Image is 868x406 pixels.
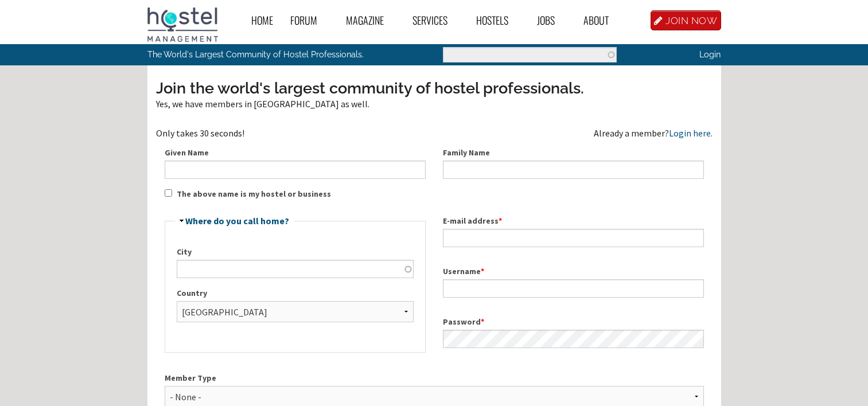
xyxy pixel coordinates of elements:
[404,7,468,33] a: Services
[468,7,528,33] a: Hostels
[443,279,704,298] input: Spaces are allowed; punctuation is not allowed except for periods, hyphens, apostrophes, and unde...
[282,7,337,33] a: Forum
[651,10,721,30] a: JOIN NOW
[177,188,331,200] label: The above name is my hostel or business
[499,216,502,226] span: This field is required.
[177,246,414,258] label: City
[443,229,704,247] input: A valid e-mail address. All e-mails from the system will be sent to this address. The e-mail addr...
[443,266,704,278] label: Username
[165,372,704,384] label: Member Type
[165,147,426,159] label: Given Name
[147,44,387,65] p: The World's Largest Community of Hostel Professionals.
[443,147,704,159] label: Family Name
[481,266,484,276] span: This field is required.
[669,127,713,139] a: Login here.
[594,128,713,138] div: Already a member?
[481,317,484,327] span: This field is required.
[177,287,414,299] label: Country
[443,47,617,63] input: Enter the terms you wish to search for.
[156,77,713,99] h3: Join the world's largest community of hostel professionals.
[185,215,289,227] a: Where do you call home?
[337,7,404,33] a: Magazine
[156,128,434,138] div: Only takes 30 seconds!
[243,7,282,33] a: Home
[147,7,218,42] img: Hostel Management Home
[443,215,704,227] label: E-mail address
[528,7,575,33] a: Jobs
[575,7,629,33] a: About
[443,316,704,328] label: Password
[699,49,721,59] a: Login
[156,99,713,108] div: Yes, we have members in [GEOGRAPHIC_DATA] as well.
